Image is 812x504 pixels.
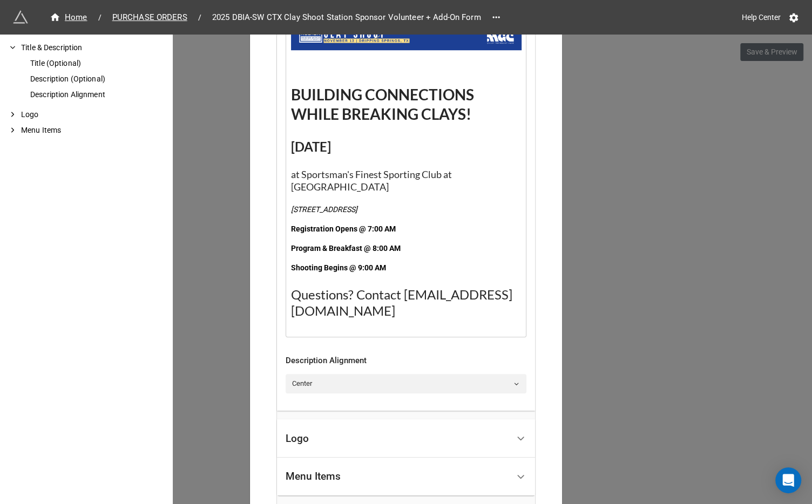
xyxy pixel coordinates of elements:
[28,73,173,85] div: Description (Optional)
[19,125,173,136] div: Menu Items
[28,58,173,69] div: Title (Optional)
[291,205,357,214] span: [STREET_ADDRESS]
[286,471,341,482] div: Menu Items
[43,11,488,24] nav: breadcrumb
[286,433,309,444] div: Logo
[286,355,526,367] div: Description Alignment
[291,224,396,233] span: Registration Opens @ 7:00 AM
[775,467,801,493] div: Open Intercom Messenger
[206,11,488,24] span: 2025 DBIA-SW CTX Clay Shoot Station Sponsor Volunteer + Add-On Form
[50,11,87,24] div: Home
[291,263,386,272] span: Shooting Begins @ 9:00 AM
[13,10,28,25] img: miniextensions-icon.73ae0678.png
[106,11,194,24] span: PURCHASE ORDERS
[291,85,477,123] span: BUILDING CONNECTIONS WHILE BREAKING CLAYS!
[291,139,331,154] span: [DATE]
[277,419,535,458] div: Logo
[291,244,401,253] span: Program & Breakfast @ 8:00 AM
[286,374,526,393] a: Center
[98,12,101,23] li: /
[734,8,788,27] a: Help Center
[291,168,454,193] span: at Sportsman's Finest Sporting Club at [GEOGRAPHIC_DATA]
[19,42,173,53] div: Title & Description
[277,458,535,496] div: Menu Items
[28,89,173,100] div: Description Alignment
[291,287,512,319] span: Questions? Contact [EMAIL_ADDRESS][DOMAIN_NAME]
[198,12,201,23] li: /
[19,109,173,120] div: Logo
